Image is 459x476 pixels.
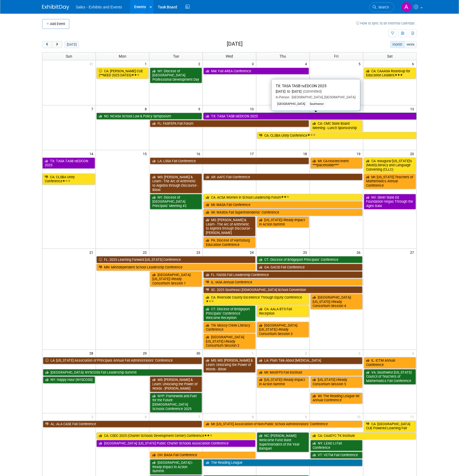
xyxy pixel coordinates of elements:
span: 25 [303,249,310,256]
a: CA: [GEOGRAPHIC_DATA] CUE Powered Learning Fair [364,421,416,432]
span: 31 [89,60,96,67]
a: MS: MS: [PERSON_NAME] & Learn: Unlocking the Power of Words - Biloxi [203,357,256,373]
a: MI: MASFPS Fall Institute [257,369,363,376]
a: CT: Diocese of Bridgeport Principals’ Conference Welcome Reception [203,306,256,321]
span: Thu [280,54,286,58]
a: The Reading League [203,459,363,466]
a: MI: CA-Hosted event ***placeholder*** [310,158,363,169]
img: Albert Martinez [401,2,412,12]
span: Tue [173,54,179,58]
a: VT: VCTM Fall Conference [310,452,363,459]
a: NY: Diocese of [GEOGRAPHIC_DATA] Principals’ Meeting #2 [150,194,202,209]
div: Southwest [308,102,326,107]
a: [GEOGRAPHIC_DATA]: [US_STATE] i-Ready Consortium Session 3 [257,322,309,337]
button: next [52,41,62,48]
a: FL: FASFEPA Fall Forum [150,120,309,127]
a: [GEOGRAPHIC_DATA]: [US_STATE] i-Ready Consortium Session 4 [310,294,363,309]
span: 17 [249,150,256,157]
a: GA: GACIS Fall Conference [257,264,363,271]
a: MI: [US_STATE] Teachers of Mathematics Annual Conference [364,174,416,189]
span: 2 [198,60,203,67]
span: 5 [358,60,363,67]
a: How to sync to an external calendar... [356,21,417,25]
span: 23 [196,249,203,256]
a: MS: [PERSON_NAME] & Learn: Unlocking the Power of Words - [PERSON_NAME] [150,377,202,392]
a: FL: 2025 Learning Forward [US_STATE] Conference [96,256,256,263]
a: AL: ALA CASE Fall Conference [43,421,202,428]
span: 6 [412,60,417,67]
div: [DATE] to [DATE] [276,89,356,94]
a: MS: [PERSON_NAME] & Learn - The Arc of Arithmetic to Algebra through Discourse - [PERSON_NAME] [203,217,256,236]
span: 13 [410,105,417,112]
span: Wed [226,54,233,58]
span: 24 [249,249,256,256]
a: CA: CLSBA Unity Conference [42,174,95,185]
a: CA: CAAASA Round-up for Education Leaders [364,68,416,79]
span: 21 [89,249,96,256]
span: 26 [356,249,363,256]
a: NC: [PERSON_NAME] Wellcome Fund State Superintendent of the Year Banquet [257,433,309,452]
span: 4 [412,350,417,357]
span: 19 [356,150,363,157]
a: [GEOGRAPHIC_DATA]: [US_STATE] i-Ready Consortium Session 2 [203,334,256,349]
span: 28 [89,350,96,357]
button: prev [42,41,52,48]
a: MI: [US_STATE] Association of Non-Public School Administrators’ Conference [203,421,363,428]
span: 7 [198,414,203,420]
a: IL: ICTM Annual Conference [364,357,416,368]
span: 15 [142,150,149,157]
a: NYP: Framework and Fuel for the Future [DEMOGRAPHIC_DATA] Schools Conference 2025 [150,393,202,413]
span: 29 [142,350,149,357]
span: In-Person [276,95,290,99]
a: CA: Inaugural [US_STATE]’s (Multi)Literacy and Language Convening (CLLC) [364,158,416,173]
div: [GEOGRAPHIC_DATA] [276,102,307,107]
span: Sat [387,54,393,58]
span: 1 [251,350,256,357]
a: [US_STATE] i-Ready Impact in Action Summit [257,217,309,228]
a: NC: NCASA School Law & Policy Symposium [96,113,202,120]
a: LA: LSSA Fall Conference [150,158,309,165]
a: VA: Southwest [US_STATE] Council of Teachers of Mathematics Fall Conference [364,369,416,385]
span: Search [377,5,389,9]
span: 8 [144,105,149,112]
a: CA: CMC State Board Meeting - Lunch Sponsorship [310,120,363,131]
span: 22 [142,249,149,256]
a: NY: LEAD LI Fall Conference [310,440,363,451]
a: [US_STATE] i-Ready Consortium Session 5 [310,377,363,388]
a: WI: The Reading League WI Annual Conference [310,393,363,404]
a: NY: Happy Hour (NYSCOSS) [43,377,95,384]
a: FL: FADSS Fall Leadership Conference [203,271,363,278]
span: Sales - Exhibits and Events [76,5,122,9]
a: OH: BASA Fall Conference [150,452,256,459]
img: ExhibitDay [42,5,69,10]
span: 3 [251,60,256,67]
span: 8 [251,414,256,420]
a: CT: Diocese of Bridgeport Principals’ Conference [257,256,363,263]
span: [GEOGRAPHIC_DATA], [GEOGRAPHIC_DATA] [290,95,356,99]
span: 1 [144,60,149,67]
span: 14 [89,150,96,157]
span: 10 [249,105,256,112]
span: 18 [303,150,310,157]
a: [GEOGRAPHIC_DATA]: [US_STATE] i-Ready Consortium Session 1 [150,271,202,287]
a: [GEOGRAPHIC_DATA] i-Ready Impact in Action Summit [150,459,202,475]
a: [GEOGRAPHIC_DATA]: NYSCOSS Fall Leadership Summit [43,369,202,376]
span: 10 [356,414,363,420]
a: IL: IASA Annual Conference [203,279,363,286]
a: WI: WASDA Fall Superintendents’ Conference [203,209,363,216]
span: (Committed) [302,89,322,93]
a: SC: 2025 Southeast [DEMOGRAPHIC_DATA] School Convention [203,286,363,293]
span: 6 [144,414,149,420]
a: AR: AAFC Fall Conference [203,174,363,181]
a: NV: Silver State Ed Foundation Vegas Through the Ages Gala [364,194,416,209]
a: LA: Plain Talk About [MEDICAL_DATA] [257,357,363,364]
a: CA: ACSA Women in School Leadership Forum [203,194,363,201]
span: 11 [410,414,417,420]
a: TX: TASA TASB txEDCON 2025 [203,113,417,120]
span: 27 [410,249,417,256]
h2: [DATE] [227,41,243,47]
button: [DATE] [65,41,79,48]
span: Fri [334,54,339,58]
a: LA: [US_STATE] Association of Principals Annual Fall Administrators’ Conference [43,357,202,364]
button: Add Event [42,19,69,29]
